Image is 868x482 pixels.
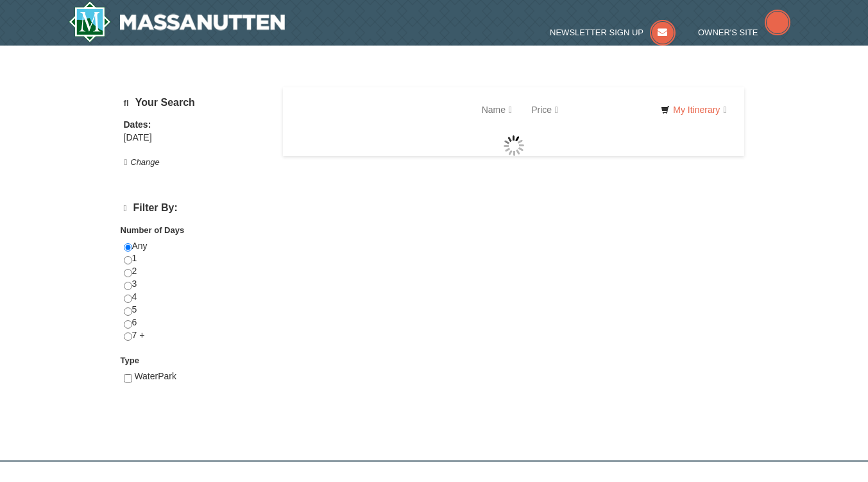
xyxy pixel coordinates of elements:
a: Price [522,97,568,123]
div: Any 1 2 3 4 5 6 7 + [124,240,267,355]
a: Name [472,97,522,123]
img: wait gif [504,135,524,156]
img: Massanutten Resort Logo [69,1,285,42]
a: Massanutten Resort [69,1,285,42]
h5: Your Search [124,97,267,109]
a: Newsletter Sign Up [550,28,676,37]
div: [DATE] [124,132,267,144]
h4: Filter By: [124,202,267,214]
a: My Itinerary [652,100,735,119]
strong: Type [121,356,139,365]
span: Owner's Site [698,28,758,37]
button: Change [124,155,160,169]
strong: Dates: [124,119,151,130]
a: Owner's Site [698,28,790,37]
span: Newsletter Sign Up [550,28,643,37]
span: WaterPark [134,371,176,381]
strong: Number of Days [121,225,185,235]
